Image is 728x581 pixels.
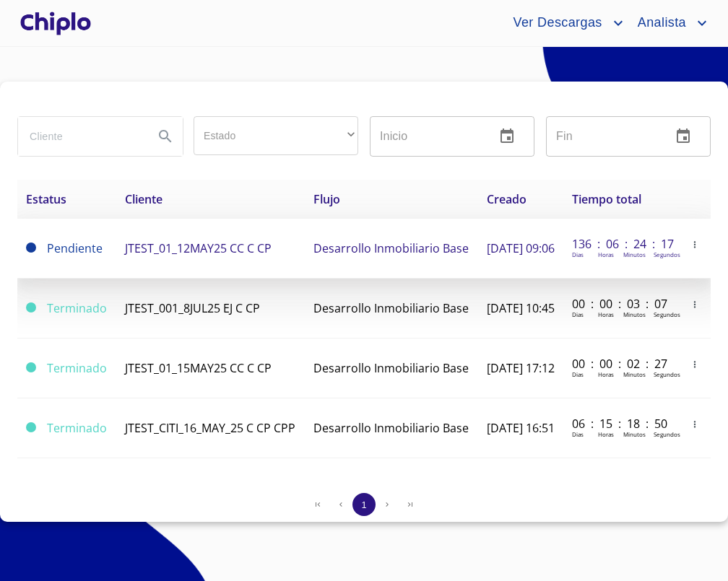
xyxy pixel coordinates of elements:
span: JTEST_01_12MAY25 CC C CP [125,240,272,256]
span: [DATE] 17:12 [487,360,555,376]
button: 1 [352,493,376,516]
p: Dias [572,370,584,378]
span: Terminado [47,300,107,316]
p: Segundos [654,370,680,378]
span: Terminado [26,302,36,313]
p: Minutos [623,250,646,258]
p: Horas [598,430,614,438]
span: Desarrollo Inmobiliario Base [313,360,469,376]
span: Terminado [47,360,107,376]
p: 00 : 00 : 02 : 27 [572,356,669,372]
p: Minutos [623,370,646,378]
span: Desarrollo Inmobiliario Base [313,240,469,256]
span: Ver Descargas [502,12,609,35]
span: 1 [361,499,366,510]
span: Estatus [26,191,66,207]
span: JTEST_001_8JUL25 EJ C CP [125,300,260,316]
span: Creado [487,191,526,207]
p: 00 : 00 : 03 : 07 [572,296,669,312]
span: Desarrollo Inmobiliario Base [313,420,469,436]
p: Segundos [654,310,680,318]
p: Minutos [623,310,646,318]
p: Segundos [654,250,680,258]
span: Pendiente [26,243,36,253]
span: JTEST_01_15MAY25 CC C CP [125,360,272,376]
button: account of current user [502,12,626,35]
span: Pendiente [47,240,103,256]
p: Horas [598,370,614,378]
span: [DATE] 16:51 [487,420,555,436]
span: [DATE] 09:06 [487,240,555,256]
span: Terminado [26,362,36,372]
span: Terminado [47,420,107,436]
p: Horas [598,310,614,318]
span: Terminado [26,422,36,432]
span: Analista [627,12,693,35]
div: ​ [194,116,358,155]
span: Tiempo total [572,191,641,207]
button: account of current user [627,12,711,35]
p: Horas [598,250,614,258]
span: Flujo [313,191,340,207]
p: Minutos [623,430,646,438]
input: search [18,117,142,156]
p: 136 : 06 : 24 : 17 [572,236,669,252]
span: Desarrollo Inmobiliario Base [313,300,469,316]
span: JTEST_CITI_16_MAY_25 C CP CPP [125,420,295,436]
p: 06 : 15 : 18 : 50 [572,416,669,432]
button: Search [148,119,183,154]
span: [DATE] 10:45 [487,300,555,316]
p: Dias [572,310,584,318]
p: Segundos [654,430,680,438]
span: Cliente [125,191,162,207]
p: Dias [572,250,584,258]
p: Dias [572,430,584,438]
